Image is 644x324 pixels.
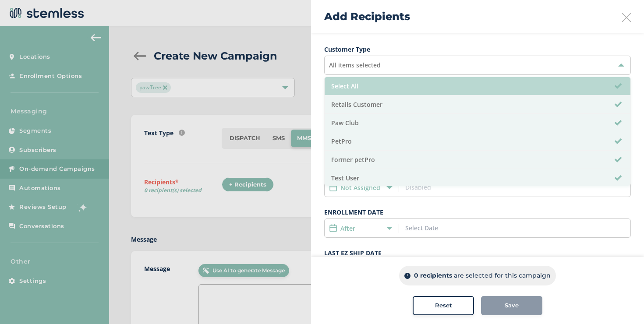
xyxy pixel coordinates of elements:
[413,296,474,315] button: Reset
[600,282,644,324] iframe: Chat Widget
[414,271,452,280] p: 0 recipients
[324,9,410,25] h2: Add Recipients
[329,61,381,69] span: All items selected
[325,169,630,187] li: Test User
[324,208,631,217] label: ENROLLMENT DATE
[435,301,452,310] span: Reset
[405,223,485,232] input: Select Date
[324,248,631,257] label: LAST EZ SHIP DATE
[325,151,630,169] li: Former petPro
[454,271,551,280] p: are selected for this campaign
[340,183,380,192] label: Not Assigned
[340,224,355,233] label: After
[324,45,631,54] label: Customer Type
[325,77,630,95] li: Select All
[325,132,630,151] li: PetPro
[325,95,630,114] li: Retails Customer
[325,114,630,132] li: Paw Club
[404,273,410,279] img: icon-info-dark-48f6c5f3.svg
